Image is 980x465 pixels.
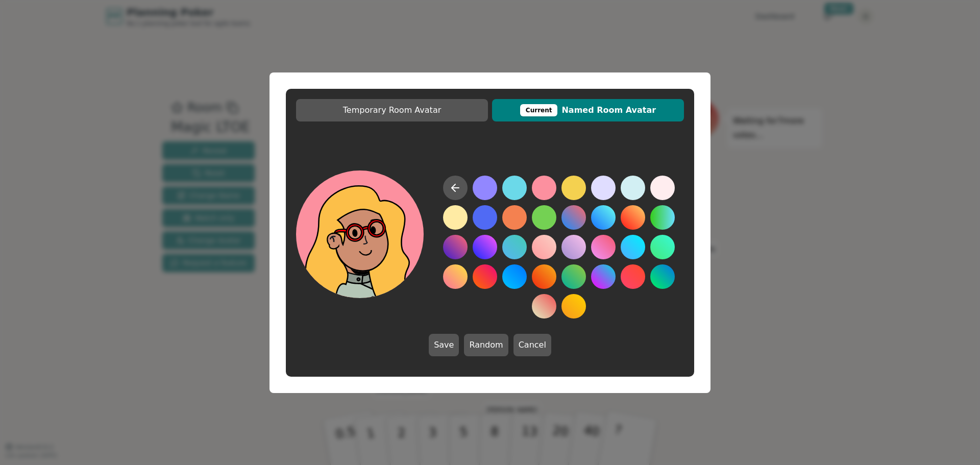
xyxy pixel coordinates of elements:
div: This avatar will be displayed in dedicated rooms [520,104,558,116]
span: Named Room Avatar [497,104,679,116]
button: Temporary Room Avatar [296,99,488,121]
button: Random [464,334,508,356]
span: Temporary Room Avatar [301,104,483,116]
button: CurrentNamed Room Avatar [492,99,684,121]
button: Cancel [513,334,551,356]
button: Save [429,334,459,356]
